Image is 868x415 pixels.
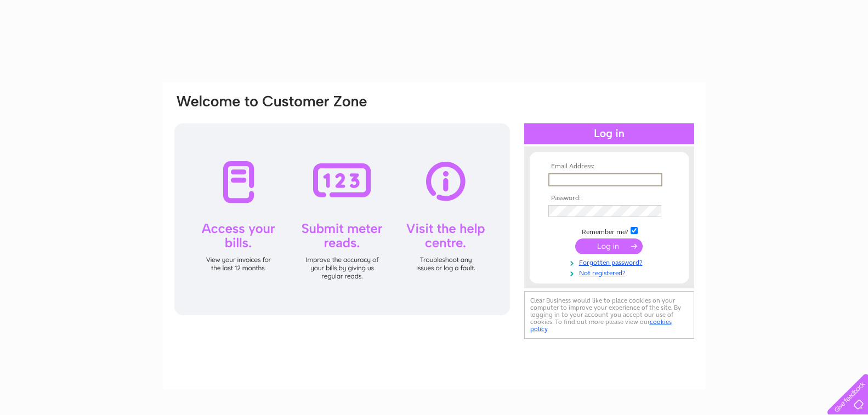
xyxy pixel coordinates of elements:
[546,225,673,236] td: Remember me?
[548,257,673,267] a: Forgotten password?
[548,267,673,277] a: Not registered?
[546,163,673,170] th: Email Address:
[575,238,643,254] input: Submit
[524,291,694,339] div: Clear Business would like to place cookies on your computer to improve your experience of the sit...
[530,318,672,333] a: cookies policy
[546,195,673,202] th: Password:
